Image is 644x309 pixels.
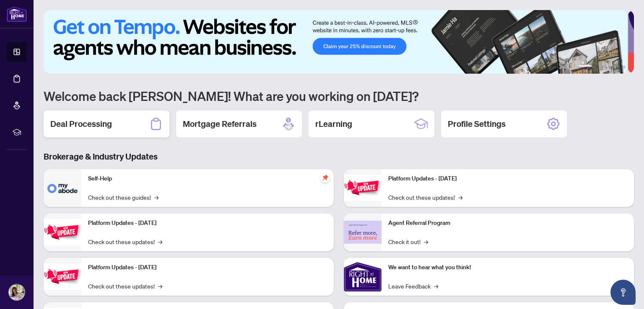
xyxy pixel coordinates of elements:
span: → [154,193,158,202]
img: We want to hear what you think! [344,258,382,296]
p: Platform Updates - [DATE] [88,219,327,228]
p: Self-Help [88,174,327,183]
h2: Profile Settings [448,118,506,130]
button: 1 [579,65,592,69]
p: We want to hear what you think! [388,263,627,272]
img: Agent Referral Program [344,221,382,244]
img: Self-Help [44,169,81,207]
span: → [158,281,162,291]
span: pushpin [320,173,330,183]
a: Check out these guides!→ [88,193,158,202]
img: Platform Updates - July 21, 2025 [44,263,81,290]
a: Check out these updates!→ [88,237,162,246]
span: → [458,193,462,202]
img: Platform Updates - September 16, 2025 [44,219,81,245]
button: 4 [609,65,612,69]
span: → [158,237,162,246]
h2: Deal Processing [50,118,112,130]
img: Profile Icon [9,284,25,300]
span: → [424,237,428,246]
img: Slide 0 [44,10,628,74]
img: logo [7,6,27,22]
a: Leave Feedback→ [388,281,438,291]
button: Open asap [610,280,636,305]
p: Platform Updates - [DATE] [388,174,627,183]
a: Check it out!→ [388,237,428,246]
h2: Mortgage Referrals [183,118,257,130]
p: Platform Updates - [DATE] [88,263,327,272]
button: 2 [595,65,599,69]
p: Agent Referral Program [388,219,627,228]
h2: rLearning [315,118,352,130]
a: Check out these updates!→ [88,281,162,291]
img: Platform Updates - June 23, 2025 [344,175,382,201]
span: → [434,281,438,291]
h3: Brokerage & Industry Updates [44,151,634,162]
button: 5 [615,65,619,69]
button: 6 [622,65,626,69]
h1: Welcome back [PERSON_NAME]! What are you working on [DATE]? [44,88,634,104]
a: Check out these updates!→ [388,193,462,202]
button: 3 [602,65,605,69]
